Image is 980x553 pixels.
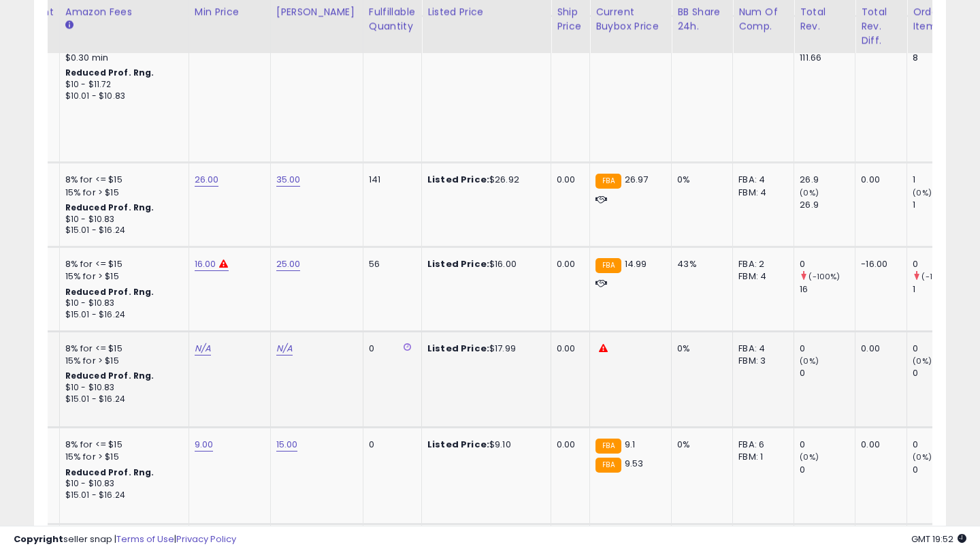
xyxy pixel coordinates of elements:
[557,5,584,33] div: Ship Price
[65,52,178,64] div: $0.30 min
[625,173,649,186] span: 26.97
[65,187,178,199] div: 15% for > $15
[195,342,211,355] a: N/A
[808,271,840,282] small: (-100%)
[65,91,178,102] div: $10.01 - $10.83
[800,52,855,64] div: 111.66
[625,457,644,470] span: 9.53
[913,355,932,366] small: (0%)
[595,258,621,273] small: FBA
[65,258,178,270] div: 8% for <= $15
[595,174,621,189] small: FBA
[800,174,855,186] div: 26.9
[738,174,783,186] div: FBA: 4
[195,257,216,271] a: 16.00
[595,439,621,454] small: FBA
[427,173,489,186] b: Listed Price:
[800,355,819,366] small: (0%)
[369,258,411,270] div: 56
[800,367,855,379] div: 0
[427,174,540,186] div: $26.92
[276,257,301,271] a: 25.00
[861,5,901,48] div: Total Rev. Diff.
[65,355,178,367] div: 15% for > $15
[913,439,968,451] div: 0
[911,533,966,546] span: 2025-09-17 19:52 GMT
[65,270,178,283] div: 15% for > $15
[65,467,154,478] b: Reduced Prof. Rng.
[427,258,540,270] div: $16.00
[677,258,722,270] div: 43%
[65,451,178,463] div: 15% for > $15
[913,199,968,211] div: 1
[861,258,896,270] div: -16.00
[800,187,819,198] small: (0%)
[913,52,968,64] div: 8
[913,452,932,462] small: (0%)
[369,5,416,33] div: Fulfillable Quantity
[861,439,896,451] div: 0.00
[427,257,489,270] b: Listed Price:
[427,342,489,355] b: Listed Price:
[677,5,727,33] div: BB Share 24h.
[65,5,183,19] div: Amazon Fees
[595,5,666,33] div: Current Buybox Price
[738,451,783,463] div: FBM: 1
[65,439,178,451] div: 8% for <= $15
[677,174,722,186] div: 0%
[861,343,896,355] div: 0.00
[65,478,178,490] div: $10 - $10.83
[557,174,579,186] div: 0.00
[276,173,301,187] a: 35.00
[800,464,855,476] div: 0
[65,370,154,381] b: Reduced Prof. Rng.
[65,19,73,31] small: Amazon Fees.
[276,438,298,452] a: 15.00
[65,382,178,394] div: $10 - $10.83
[427,5,545,19] div: Listed Price
[738,439,783,451] div: FBA: 6
[195,173,219,187] a: 26.00
[65,214,178,225] div: $10 - $10.83
[1,5,54,33] div: Fulfillment Cost
[861,174,896,186] div: 0.00
[116,533,174,546] a: Terms of Use
[738,270,783,283] div: FBM: 4
[913,464,968,476] div: 0
[677,343,722,355] div: 0%
[557,439,579,451] div: 0.00
[427,343,540,355] div: $17.99
[800,199,855,211] div: 26.9
[557,258,579,270] div: 0.00
[65,174,178,186] div: 8% for <= $15
[427,438,489,451] b: Listed Price:
[800,5,849,33] div: Total Rev.
[913,187,932,198] small: (0%)
[738,187,783,199] div: FBM: 4
[276,342,293,355] a: N/A
[65,298,178,309] div: $10 - $10.83
[677,439,722,451] div: 0%
[800,258,855,270] div: 0
[65,225,178,236] div: $15.01 - $16.24
[913,174,968,186] div: 1
[738,355,783,367] div: FBM: 3
[369,439,411,451] div: 0
[65,394,178,405] div: $15.01 - $16.24
[595,458,621,473] small: FBA
[557,343,579,355] div: 0.00
[14,533,63,546] strong: Copyright
[738,5,788,33] div: Num of Comp.
[276,5,357,19] div: [PERSON_NAME]
[195,5,265,19] div: Min Price
[195,438,214,452] a: 9.00
[738,258,783,270] div: FBA: 2
[800,283,855,296] div: 16
[65,202,154,213] b: Reduced Prof. Rng.
[913,367,968,379] div: 0
[65,309,178,321] div: $15.01 - $16.24
[913,5,962,33] div: Ordered Items
[913,283,968,296] div: 1
[65,286,154,298] b: Reduced Prof. Rng.
[14,533,236,546] div: seller snap | |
